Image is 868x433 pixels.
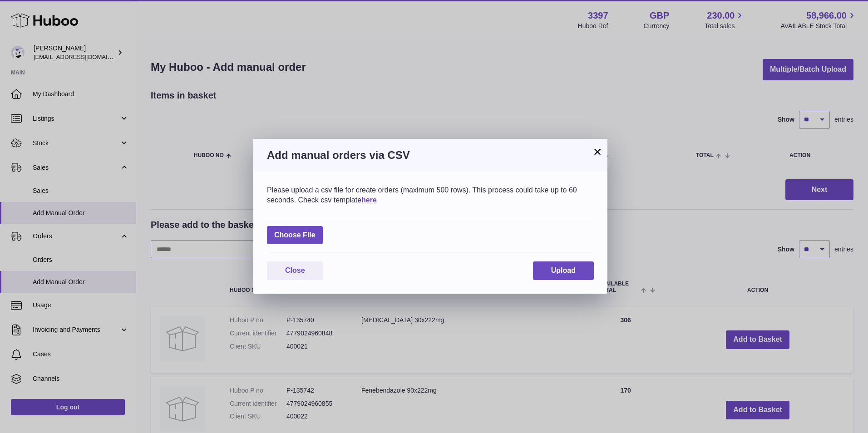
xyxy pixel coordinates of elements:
[551,266,576,274] span: Upload
[267,148,594,162] h3: Add manual orders via CSV
[592,146,603,157] button: ×
[285,266,305,274] span: Close
[267,261,323,280] button: Close
[267,185,594,205] div: Please upload a csv file for create orders (maximum 500 rows). This process could take up to 60 s...
[533,261,594,280] button: Upload
[267,226,323,245] span: Choose File
[361,196,377,204] a: here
